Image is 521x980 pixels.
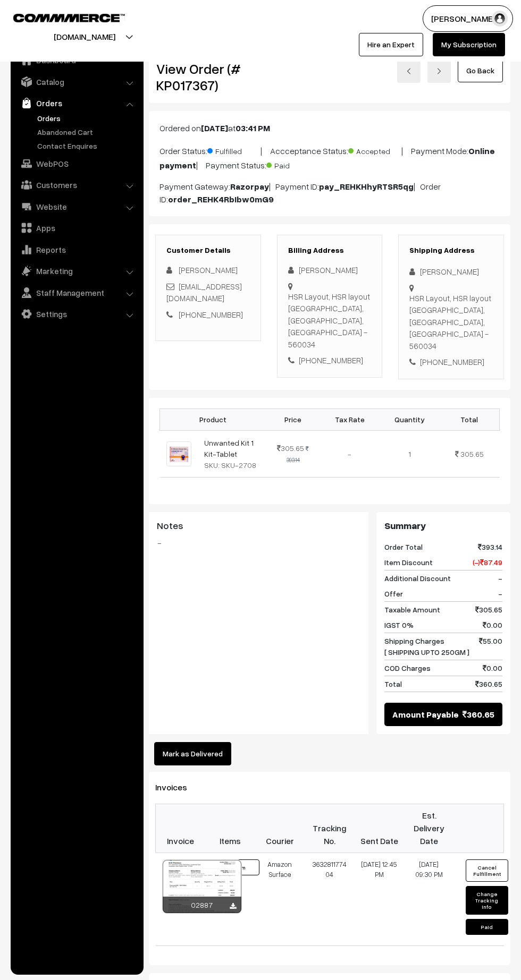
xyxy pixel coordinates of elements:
td: [DATE] 12:45 PM [355,853,405,945]
a: COMMMERCE [13,11,106,23]
button: Change Tracking Info [466,886,508,915]
b: Razorpay [230,181,269,192]
span: (-) 87.49 [473,557,502,568]
p: Payment Gateway: | Payment ID: | Order ID: [159,180,500,206]
span: Total [384,678,402,689]
span: Amount Payable [392,708,459,721]
a: Orders [35,113,140,124]
img: COMMMERCE [13,14,125,22]
a: [EMAIL_ADDRESS][DOMAIN_NAME] [166,282,242,303]
span: - [498,588,502,599]
h3: Customer Details [166,246,250,255]
span: 0.00 [483,662,502,674]
a: Customers [13,175,140,194]
a: [PHONE_NUMBER] [179,310,243,319]
a: Marketing [13,261,140,280]
a: WebPOS [13,154,140,173]
a: My Subscription [433,33,505,56]
th: Tracking No. [305,804,355,853]
p: Ordered on at [159,122,500,134]
div: 02887 [163,897,241,913]
span: 305.65 [460,449,484,458]
span: 1 [408,449,411,458]
span: COD Charges [384,662,431,674]
a: Orders [13,93,140,113]
span: Additional Discount [384,573,451,584]
span: Offer [384,588,403,599]
a: Abandoned Cart [35,126,140,138]
h3: Shipping Address [409,246,493,255]
b: 03:41 PM [236,123,270,133]
img: UNWANTED KIT.jpeg [166,441,191,466]
a: Apps [13,218,140,237]
th: Invoice [156,804,206,853]
a: Contact Enquires [35,140,140,151]
a: Settings [13,304,140,323]
a: Staff Management [13,283,140,302]
a: Website [13,197,140,216]
b: order_REHK4RbIbw0mG9 [168,194,274,204]
h3: Summary [384,520,502,532]
th: Courier [255,804,305,853]
th: Sent Date [355,804,405,853]
button: Cancel Fulfillment [466,859,508,882]
img: left-arrow.png [406,68,412,74]
h3: Notes [157,520,360,532]
td: [DATE] 09:30 PM [404,853,454,945]
span: Taxable Amount [384,604,440,615]
span: 305.65 [475,604,502,615]
a: Go Back [458,59,503,82]
a: Reports [13,240,140,259]
a: Unwanted Kit 1 Kit-Tablet [204,438,254,458]
b: [DATE] [201,123,228,133]
td: - [320,430,380,477]
th: Tax Rate [320,408,380,430]
td: 363281177404 [305,853,355,945]
div: [PERSON_NAME] [409,266,493,278]
td: Amazon Surface [255,853,305,945]
div: [PHONE_NUMBER] [409,356,493,368]
th: Quantity [380,408,439,430]
img: user [492,11,508,27]
span: 55.00 [479,635,502,658]
div: [PERSON_NAME] [288,264,372,276]
p: Order Status: | Accceptance Status: | Payment Mode: | Payment Status: [159,143,500,172]
span: Item Discount [384,557,433,568]
button: Paid [466,919,508,935]
img: right-arrow.png [436,68,442,74]
span: 0.00 [483,619,502,630]
span: 360.65 [475,678,502,689]
span: Fulfilled [207,143,260,157]
th: Est. Delivery Date [404,804,454,853]
h2: View Order (# KP017367) [156,61,261,93]
th: Items [205,804,255,853]
span: Shipping Charges [ SHIPPING UPTO 250GM ] [384,635,469,658]
div: HSR Layout, HSR layout [GEOGRAPHIC_DATA], [GEOGRAPHIC_DATA], [GEOGRAPHIC_DATA] - 560034 [288,291,372,351]
span: IGST 0% [384,619,414,630]
span: Accepted [348,143,401,157]
span: 393.14 [478,541,502,552]
blockquote: - [157,536,360,549]
span: - [498,573,502,584]
button: [PERSON_NAME] [423,5,513,32]
a: Catalog [13,72,140,91]
th: Total [439,408,499,430]
div: SKU: SKU-2708 [204,459,260,471]
th: Product [160,408,266,430]
span: Paid [266,157,320,171]
div: HSR Layout, HSR layout [GEOGRAPHIC_DATA], [GEOGRAPHIC_DATA], [GEOGRAPHIC_DATA] - 560034 [409,292,493,352]
b: pay_REHKHhyRTSR5qg [319,181,414,192]
span: Order Total [384,541,423,552]
span: [PERSON_NAME] [179,265,238,275]
div: [PHONE_NUMBER] [288,354,372,367]
button: [DOMAIN_NAME] [16,23,153,50]
span: 305.65 [277,444,304,453]
button: Mark as Delivered [154,742,231,765]
a: Hire an Expert [359,33,423,56]
th: Price [266,408,320,430]
span: Invoices [155,782,200,792]
span: 360.65 [463,708,494,721]
h3: Billing Address [288,246,372,255]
